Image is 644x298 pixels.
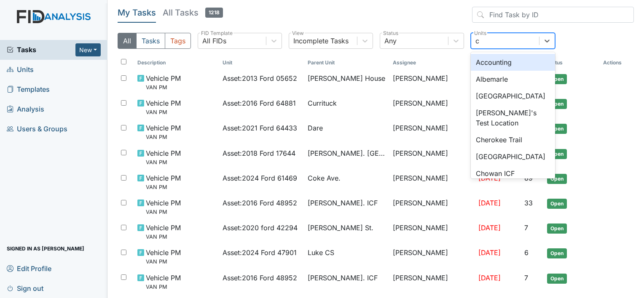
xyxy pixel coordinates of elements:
[472,7,634,23] input: Find Task by ID
[308,223,373,233] span: [PERSON_NAME] St.
[389,269,475,294] td: [PERSON_NAME]
[118,33,191,49] div: Type filter
[547,199,567,209] span: Open
[308,73,385,83] span: [PERSON_NAME] House
[471,71,555,88] div: Albemarle
[146,183,181,191] small: VAN PM
[146,108,181,116] small: VAN PM
[163,7,223,19] h5: All Tasks
[146,158,181,166] small: VAN PM
[524,223,528,232] span: 7
[223,173,297,183] span: Asset : 2024 Ford 61469
[389,145,475,170] td: [PERSON_NAME]
[146,133,181,141] small: VAN PM
[7,103,44,116] span: Analysis
[308,198,378,208] span: [PERSON_NAME]. ICF
[223,98,296,108] span: Asset : 2016 Ford 64881
[223,223,298,233] span: Asset : 2020 ford 42294
[471,88,555,104] div: [GEOGRAPHIC_DATA]
[146,283,181,291] small: VAN PM
[205,8,223,18] span: 1218
[7,63,34,76] span: Units
[389,95,475,120] td: [PERSON_NAME]
[146,73,181,91] span: Vehicle PM VAN PM
[146,208,181,216] small: VAN PM
[118,33,137,49] button: All
[7,45,75,55] a: Tasks
[308,148,386,158] span: [PERSON_NAME]. [GEOGRAPHIC_DATA]
[223,123,297,133] span: Asset : 2021 Ford 64433
[308,123,323,133] span: Dare
[524,274,528,282] span: 7
[308,273,378,283] span: [PERSON_NAME]. ICF
[223,198,297,208] span: Asset : 2016 Ford 48952
[223,148,295,158] span: Asset : 2018 Ford 17644
[219,56,304,70] th: Toggle SortBy
[146,223,181,241] span: Vehicle PM VAN PM
[146,247,181,266] span: Vehicle PM VAN PM
[478,248,501,257] span: [DATE]
[471,165,555,182] div: Chowan ICF
[7,122,67,136] span: Users & Groups
[389,170,475,194] td: [PERSON_NAME]
[223,247,297,258] span: Asset : 2024 Ford 47901
[75,43,101,56] button: New
[146,123,181,141] span: Vehicle PM VAN PM
[165,33,191,49] button: Tags
[524,248,529,257] span: 6
[146,173,181,191] span: Vehicle PM VAN PM
[524,199,533,207] span: 33
[524,174,533,182] span: 89
[544,56,600,70] th: Toggle SortBy
[384,36,397,46] div: Any
[308,247,334,258] span: Luke CS
[547,124,567,134] span: Open
[146,198,181,216] span: Vehicle PM VAN PM
[146,148,181,166] span: Vehicle PM VAN PM
[202,36,226,46] div: All FIDs
[547,149,567,159] span: Open
[478,223,501,232] span: [DATE]
[471,131,555,148] div: Cherokee Trail
[547,99,567,109] span: Open
[389,70,475,95] td: [PERSON_NAME]
[389,120,475,144] td: [PERSON_NAME]
[146,83,181,91] small: VAN PM
[146,273,181,291] span: Vehicle PM VAN PM
[134,56,219,70] th: Toggle SortBy
[389,194,475,219] td: [PERSON_NAME]
[471,148,555,165] div: [GEOGRAPHIC_DATA]
[547,174,567,184] span: Open
[121,59,126,64] input: Toggle All Rows Selected
[471,54,555,71] div: Accounting
[223,73,297,83] span: Asset : 2013 Ford 05652
[146,258,181,266] small: VAN PM
[547,74,567,84] span: Open
[478,174,501,182] span: [DATE]
[389,244,475,269] td: [PERSON_NAME]
[146,98,181,116] span: Vehicle PM VAN PM
[547,223,567,234] span: Open
[389,219,475,244] td: [PERSON_NAME]
[136,33,165,49] button: Tasks
[293,36,349,46] div: Incomplete Tasks
[389,56,475,70] th: Assignee
[547,248,567,258] span: Open
[547,274,567,284] span: Open
[7,83,50,96] span: Templates
[304,56,389,70] th: Toggle SortBy
[7,242,84,255] span: Signed in as [PERSON_NAME]
[146,233,181,241] small: VAN PM
[7,262,51,275] span: Edit Profile
[223,273,297,283] span: Asset : 2016 Ford 48952
[478,199,501,207] span: [DATE]
[308,98,337,108] span: Currituck
[118,7,156,19] h5: My Tasks
[600,56,634,70] th: Actions
[7,282,43,295] span: Sign out
[308,173,341,183] span: Coke Ave.
[478,274,501,282] span: [DATE]
[471,104,555,131] div: [PERSON_NAME]'s Test Location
